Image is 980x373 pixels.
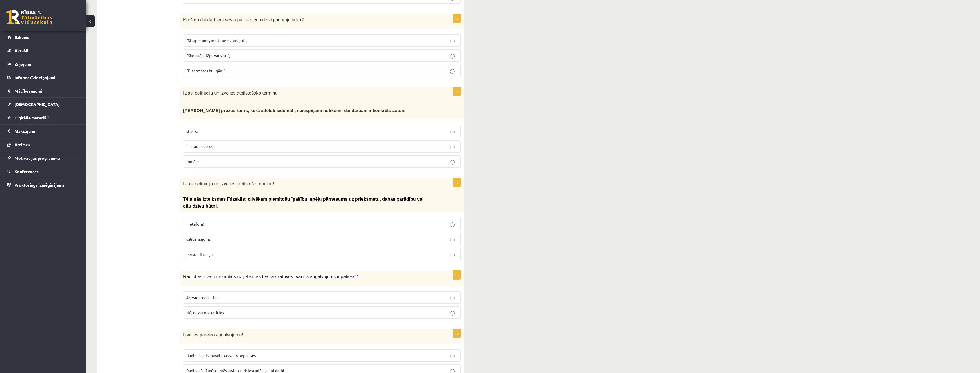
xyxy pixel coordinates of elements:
span: Izlasi definīciju un izvēlies atbilstošo terminu! [183,181,274,186]
legend: Maksājumi [15,125,79,138]
span: [DEMOGRAPHIC_DATA] [15,102,60,107]
input: metafora; [450,222,455,227]
input: Radioteātris mūsdienās vairs nepastāv. [450,354,455,358]
a: Mācību resursi [7,84,79,97]
span: Izvēlies pareizo apgalvojumu! [183,332,243,337]
input: “Plastmasas huligāni”. [450,69,455,74]
input: salīdzinājums; [450,238,455,242]
span: Mācību resursi [15,88,42,93]
span: Jā, var noskatīties. [186,295,219,300]
span: literārā pasaka; [186,144,213,149]
span: salīdzinājums; [186,236,211,242]
a: Atzīmes [7,138,79,151]
a: Motivācijas programma [7,151,79,165]
span: metafora; [186,221,204,226]
a: Informatīvie ziņojumi [7,71,79,84]
input: literārā pasaka; [450,145,455,149]
span: “Plastmasas huligāni”. [186,68,226,73]
a: Rīgas 1. Tālmācības vidusskola [6,10,52,24]
span: Radioteātrī mūsdienās arvien tiek iestudēti jauni darbi. [186,368,285,373]
span: “Skolotājs Jāps var visu”; [186,53,230,58]
a: Sākums [7,31,79,44]
a: Digitālie materiāli [7,111,79,124]
span: Motivācijas programma [15,155,60,161]
legend: Ziņojumi [15,57,79,71]
span: Proktoringa izmēģinājums [15,182,64,188]
a: Ziņojumi [7,57,79,71]
span: Radioteātri var noskatīties uz jebkuras teātra skatuves. Vai šis apgalvojums ir patiess? [183,274,358,279]
p: 1p [453,87,461,96]
span: Atzīmes [15,142,30,147]
span: Radioteātris mūsdienās vairs nepastāv. [186,353,256,358]
span: Sākums [15,35,29,40]
span: personifikācija. [186,252,213,257]
p: 1p [453,270,461,280]
a: [DEMOGRAPHIC_DATA] [7,98,79,111]
a: Proktoringa izmēģinājums [7,178,79,192]
input: “Starp mums, meitenēm, runājot”; [450,39,455,43]
input: romāns. [450,160,455,165]
span: Tēlainās izteiksmes līdzeklis; cilvēkam piemītošu īpašību, spēju pārnesums uz priekšmetu, dabas p... [183,197,423,208]
p: 1p [453,178,461,187]
span: Nē, nevar noskatīties. [186,310,225,315]
p: 1p [453,14,461,23]
span: “Starp mums, meitenēm, runājot”; [186,38,247,43]
span: Konferences [15,169,39,174]
p: 1p [453,329,461,338]
span: [PERSON_NAME] prozas žanrs, kurā attēloti iedomāti, neiespējami notikumi, daiļdarbam ir konkrēts ... [183,108,406,113]
input: Nē, nevar noskatīties. [450,311,455,316]
a: Aktuāli [7,44,79,57]
a: Konferences [7,165,79,178]
a: Maksājumi [7,125,79,138]
input: Jā, var noskatīties. [450,296,455,300]
input: stāsts; [450,130,455,134]
legend: Informatīvie ziņojumi [15,71,79,84]
span: Kurš no daiļdarbiem vēsta par skolēnu dzīvi padomju laikā? [183,17,304,22]
span: stāsts; [186,129,198,134]
span: romāns. [186,159,200,164]
input: personifikācija. [450,253,455,257]
span: Digitālie materiāli [15,115,49,120]
span: Aktuāli [15,48,28,53]
input: “Skolotājs Jāps var visu”; [450,54,455,59]
span: Izlasi definīciju un izvēlies atbilstošāko terminu! [183,91,279,95]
